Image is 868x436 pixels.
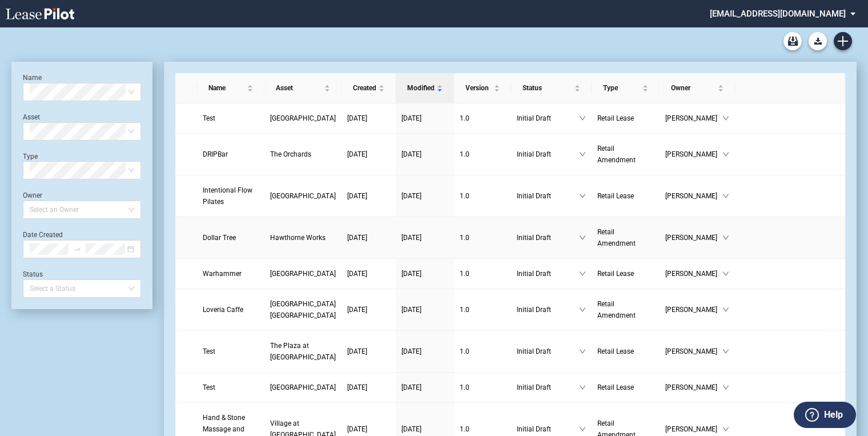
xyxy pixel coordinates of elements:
span: 1 . 0 [460,150,469,158]
span: Initial Draft [517,346,579,357]
th: Asset [264,73,341,103]
span: down [579,115,586,122]
span: Status [523,82,572,94]
span: [DATE] [401,150,421,158]
a: Warhammer [203,268,259,279]
a: 1.0 [460,149,505,160]
a: Retail Lease [597,268,654,279]
span: [DATE] [347,347,367,355]
a: Test [203,113,259,124]
a: DRIPBar [203,149,259,160]
a: 1.0 [460,268,505,279]
a: [DATE] [401,232,448,243]
span: Retail Amendment [597,228,636,247]
a: [DATE] [401,149,448,160]
a: Test [203,382,259,393]
span: Retail Amendment [597,300,636,319]
span: [DATE] [401,425,421,433]
span: 1 . 0 [460,270,469,278]
a: Create new document [834,32,852,50]
a: Retail Amendment [597,226,654,249]
span: [DATE] [347,306,367,314]
a: [GEOGRAPHIC_DATA] [270,268,336,279]
th: Version [454,73,511,103]
a: Retail Lease [597,190,654,202]
span: Initial Draft [517,304,579,315]
a: [DATE] [401,346,448,357]
a: 1.0 [460,113,505,124]
span: Modified [407,82,435,94]
span: 1 . 0 [460,234,469,242]
span: [DATE] [347,114,367,122]
a: Test [203,346,259,357]
span: Retail Amendment [597,145,636,164]
span: [DATE] [347,270,367,278]
a: The Orchards [270,149,336,160]
a: Retail Lease [597,382,654,393]
span: down [722,426,729,433]
span: Initial Draft [517,149,579,160]
label: Date Created [23,231,63,239]
span: Hawthorne Works [270,234,325,242]
a: Dollar Tree [203,232,259,243]
span: Initial Draft [517,113,579,124]
span: [DATE] [401,114,421,122]
span: [PERSON_NAME] [665,149,722,160]
span: [DATE] [401,347,421,355]
span: Retail Lease [597,114,634,122]
a: [GEOGRAPHIC_DATA] [270,382,336,393]
a: Intentional Flow Pilates [203,185,259,207]
span: 1 . 0 [460,425,469,433]
span: down [579,426,586,433]
span: Asset [276,82,322,94]
span: [PERSON_NAME] [665,268,722,279]
span: [DATE] [401,192,421,200]
th: Type [592,73,660,103]
span: Retail Lease [597,347,634,355]
span: Test [203,383,215,391]
th: Status [511,73,592,103]
span: Test [203,347,215,355]
th: Modified [396,73,454,103]
a: Loveria Caffe [203,304,259,315]
span: [PERSON_NAME] [665,304,722,315]
span: Initial Draft [517,232,579,243]
a: [DATE] [347,149,390,160]
span: down [722,270,729,277]
a: [DATE] [347,190,390,202]
span: [DATE] [347,425,367,433]
span: down [722,384,729,391]
span: Initial Draft [517,268,579,279]
span: down [579,151,586,158]
a: Hawthorne Works [270,232,336,243]
span: Loveria Caffe [203,306,243,314]
a: Retail Amendment [597,298,654,321]
label: Name [23,74,42,82]
span: down [579,306,586,313]
span: down [579,384,586,391]
a: [DATE] [401,423,448,435]
a: 1.0 [460,232,505,243]
span: 1 . 0 [460,192,469,200]
span: Created [353,82,376,94]
span: [PERSON_NAME] [665,382,722,393]
button: Download Blank Form [809,32,827,50]
a: [GEOGRAPHIC_DATA] [270,113,336,124]
md-menu: Download Blank Form List [805,32,830,50]
span: Warhammer [203,270,242,278]
a: 1.0 [460,346,505,357]
label: Owner [23,191,42,199]
span: Name [208,82,245,94]
span: [DATE] [401,270,421,278]
a: Retail Amendment [597,143,654,166]
a: [DATE] [401,382,448,393]
span: [PERSON_NAME] [665,346,722,357]
a: [GEOGRAPHIC_DATA] [GEOGRAPHIC_DATA] [270,298,336,321]
span: down [722,115,729,122]
a: [DATE] [347,304,390,315]
a: [GEOGRAPHIC_DATA] [270,190,336,202]
a: [DATE] [347,268,390,279]
th: Created [341,73,396,103]
span: Town Center Colleyville [270,300,336,319]
span: DRIPBar [203,150,228,158]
